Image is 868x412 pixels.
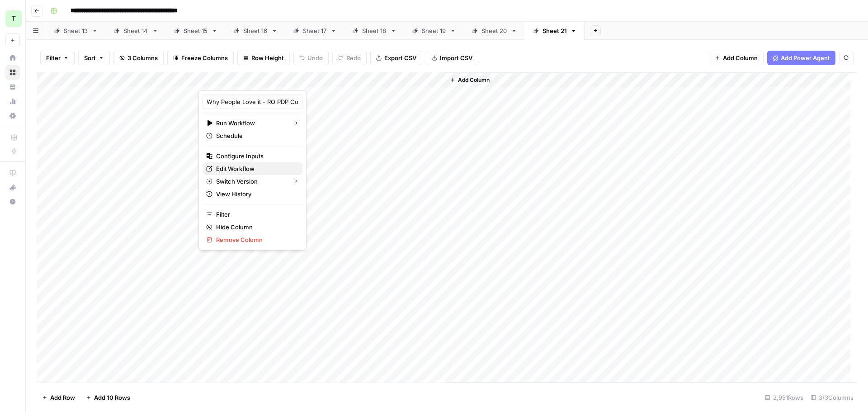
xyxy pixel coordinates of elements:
[216,223,295,232] span: Hide Column
[5,166,20,180] a: AirOps Academy
[94,393,130,402] span: Add 10 Rows
[50,393,75,402] span: Add Row
[446,74,493,86] button: Add Column
[5,194,20,209] button: Help + Support
[370,51,422,65] button: Export CSV
[440,53,472,62] span: Import CSV
[709,51,764,65] button: Add Column
[344,22,404,40] a: Sheet 18
[127,53,158,62] span: 3 Columns
[422,26,446,35] div: Sheet 19
[285,22,344,40] a: Sheet 17
[761,390,807,405] div: 2,951 Rows
[184,26,208,35] div: Sheet 15
[481,26,507,35] div: Sheet 20
[181,53,228,62] span: Freeze Columns
[303,26,327,35] div: Sheet 17
[216,210,295,219] span: Filter
[167,51,234,65] button: Freeze Columns
[807,390,857,405] div: 3/3 Columns
[216,177,286,186] span: Switch Version
[11,13,16,24] span: T
[106,22,166,40] a: Sheet 14
[80,390,136,405] button: Add 10 Rows
[426,51,478,65] button: Import CSV
[166,22,226,40] a: Sheet 15
[293,51,329,65] button: Undo
[332,51,367,65] button: Redo
[237,51,290,65] button: Row Height
[243,26,268,35] div: Sheet 16
[525,22,585,40] a: Sheet 21
[216,235,295,244] span: Remove Column
[362,26,387,35] div: Sheet 18
[37,390,80,405] button: Add Row
[5,180,20,194] button: What's new?
[216,131,295,140] span: Schedule
[346,53,361,62] span: Redo
[123,26,148,35] div: Sheet 14
[5,94,20,109] a: Usage
[226,22,285,40] a: Sheet 16
[542,26,567,35] div: Sheet 21
[5,80,20,94] a: Your Data
[404,22,464,40] a: Sheet 19
[216,164,295,173] span: Edit Workflow
[46,53,61,62] span: Filter
[307,53,323,62] span: Undo
[723,53,758,62] span: Add Column
[84,53,96,62] span: Sort
[384,53,416,62] span: Export CSV
[40,51,75,65] button: Filter
[46,22,106,40] a: Sheet 13
[5,65,20,80] a: Browse
[5,7,20,30] button: Workspace: TY SEO Team
[78,51,110,65] button: Sort
[216,118,286,128] span: Run Workflow
[113,51,164,65] button: 3 Columns
[458,76,490,84] span: Add Column
[251,53,284,62] span: Row Height
[464,22,525,40] a: Sheet 20
[64,26,88,35] div: Sheet 13
[5,109,20,123] a: Settings
[5,51,20,65] a: Home
[216,189,295,199] span: View History
[216,152,295,161] span: Configure Inputs
[767,51,835,65] button: Add Power Agent
[781,53,830,62] span: Add Power Agent
[6,180,19,194] div: What's new?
